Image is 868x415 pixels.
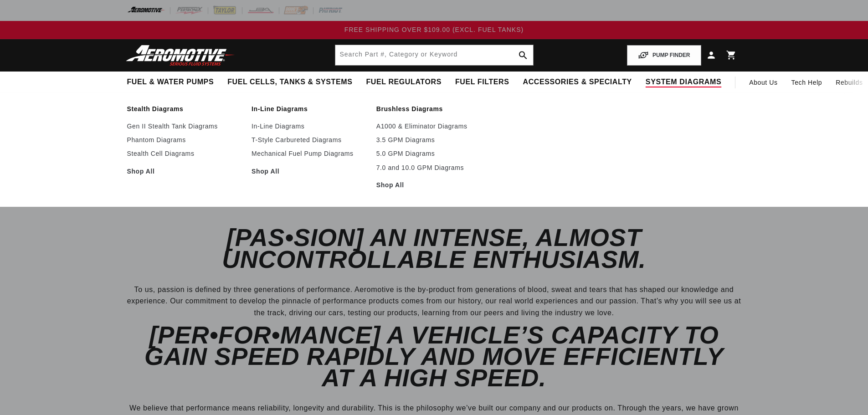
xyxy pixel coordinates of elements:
a: A1000 & Eliminator Diagrams [376,122,492,130]
summary: Tech Help [785,72,829,93]
span: Fuel Cells, Tanks & Systems [227,77,352,87]
a: Phantom Diagrams [127,136,243,144]
a: Gen II Stealth Tank Diagrams [127,122,243,130]
h2: [Pas•sion] An intense, almost uncontrollable enthusiasm. [127,227,741,270]
a: 3.5 GPM Diagrams [376,136,492,144]
span: Accessories & Specialty [523,77,632,87]
p: To us, passion is defined by three generations of performance. Aeromotive is the by-product from ... [127,284,741,319]
a: About Us [742,72,784,93]
a: Stealth Cell Diagrams [127,149,243,158]
span: Rebuilds [836,77,863,87]
span: Fuel Regulators [366,77,441,87]
a: Stealth Diagrams [127,105,243,113]
input: Search by Part Number, Category or Keyword [335,45,533,65]
span: System Diagrams [646,77,721,87]
a: Mechanical Fuel Pump Diagrams [252,149,367,158]
span: About Us [749,79,777,86]
h2: [Per•for•mance] A vehicle’s capacity to gain speed rapidly and move efficiently at a high speed. [127,324,741,389]
img: Aeromotive [123,45,237,66]
a: Brushless Diagrams [376,105,492,113]
a: Shop All [252,167,367,175]
a: In-Line Diagrams [252,105,367,113]
summary: Fuel Regulators [359,72,448,93]
summary: System Diagrams [639,72,728,93]
a: Shop All [376,181,492,189]
summary: Fuel Filters [448,72,516,93]
span: FREE SHIPPING OVER $109.00 (EXCL. FUEL TANKS) [344,26,524,33]
summary: Fuel Cells, Tanks & Systems [221,72,359,93]
span: Fuel & Water Pumps [127,77,214,87]
span: Tech Help [791,77,822,87]
a: In-Line Diagrams [252,122,367,130]
a: 7.0 and 10.0 GPM Diagrams [376,164,492,172]
summary: Fuel & Water Pumps [120,72,221,93]
summary: Accessories & Specialty [516,72,639,93]
a: 5.0 GPM Diagrams [376,149,492,158]
a: Shop All [127,167,243,175]
button: PUMP FINDER [627,45,701,66]
button: search button [513,45,533,65]
span: Fuel Filters [455,77,509,87]
a: T-Style Carbureted Diagrams [252,136,367,144]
